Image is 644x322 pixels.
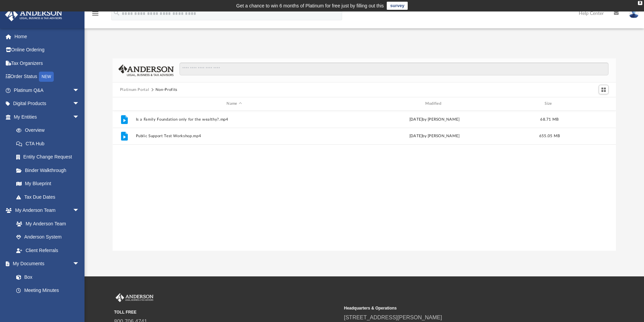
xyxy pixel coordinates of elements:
a: My Documentsarrow_drop_down [5,257,86,271]
img: Anderson Advisors Platinum Portal [3,8,64,21]
i: search [113,9,120,17]
img: User Pic [629,8,639,18]
div: id [116,101,133,107]
a: Tax Organizers [5,56,90,70]
a: Online Ordering [5,43,90,57]
button: Non-Profits [156,87,177,93]
a: Digital Productsarrow_drop_down [5,97,90,110]
small: TOLL FREE [114,309,339,315]
small: Headquarters & Operations [344,305,569,311]
span: arrow_drop_down [73,110,86,124]
button: Is a Family Foundation only for the wealthy?.mp4 [136,117,333,122]
a: Platinum Q&Aarrow_drop_down [5,83,90,97]
a: [STREET_ADDRESS][PERSON_NAME] [344,315,442,320]
a: Order StatusNEW [5,70,90,84]
span: arrow_drop_down [73,97,86,111]
div: id [566,101,613,107]
a: Meeting Minutes [9,284,86,297]
div: Size [536,101,563,107]
span: arrow_drop_down [73,83,86,97]
div: Get a chance to win 6 months of Platinum for free just by filling out this [236,2,384,10]
a: survey [387,2,408,10]
div: Name [135,101,333,107]
a: My Blueprint [9,177,86,191]
a: Client Referrals [9,244,86,257]
button: Public Support Test Workshop.mp4 [136,134,333,138]
button: Platinum Portal [120,87,149,93]
div: grid [113,111,616,251]
button: Switch to Grid View [599,85,609,94]
a: My Entitiesarrow_drop_down [5,110,90,124]
a: menu [91,13,99,18]
a: Entity Change Request [9,150,90,164]
div: close [638,1,642,5]
i: menu [91,9,99,18]
a: Forms Library [9,297,83,311]
a: Overview [9,124,90,137]
a: Home [5,30,90,43]
span: arrow_drop_down [73,257,86,271]
img: Anderson Advisors Platinum Portal [114,293,155,302]
a: CTA Hub [9,137,90,150]
a: My Anderson Team [9,217,83,230]
a: Binder Walkthrough [9,164,90,177]
div: NEW [39,72,54,82]
span: arrow_drop_down [73,204,86,218]
input: Search files and folders [180,63,609,75]
a: My Anderson Teamarrow_drop_down [5,204,86,217]
span: 68.71 MB [540,117,558,121]
a: Box [9,270,83,284]
a: Tax Due Dates [9,190,90,204]
span: 655.05 MB [539,134,560,138]
div: [DATE] by [PERSON_NAME] [336,133,533,139]
a: Anderson System [9,230,86,244]
div: [DATE] by [PERSON_NAME] [336,116,533,122]
div: Modified [336,101,533,107]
